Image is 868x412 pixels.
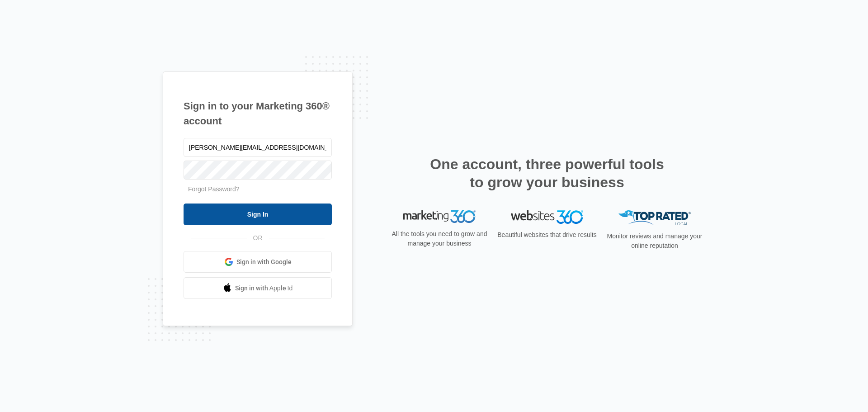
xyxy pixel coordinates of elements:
p: Beautiful websites that drive results [496,230,598,240]
img: Websites 360 [511,210,583,223]
p: All the tools you need to grow and manage your business [389,229,490,248]
input: Email [184,138,332,157]
span: Sign in with Google [236,257,292,267]
p: Monitor reviews and manage your online reputation [604,232,705,251]
img: Top Rated Local [618,210,691,225]
a: Sign in with Apple Id [184,277,332,299]
input: Sign In [184,204,332,225]
img: Marketing 360 [403,210,476,223]
span: Sign in with Apple Id [235,284,293,293]
h2: One account, three powerful tools to grow your business [427,155,667,191]
span: OR [247,233,269,243]
h1: Sign in to your Marketing 360® account [184,99,332,128]
a: Forgot Password? [188,185,240,193]
a: Sign in with Google [184,251,332,273]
